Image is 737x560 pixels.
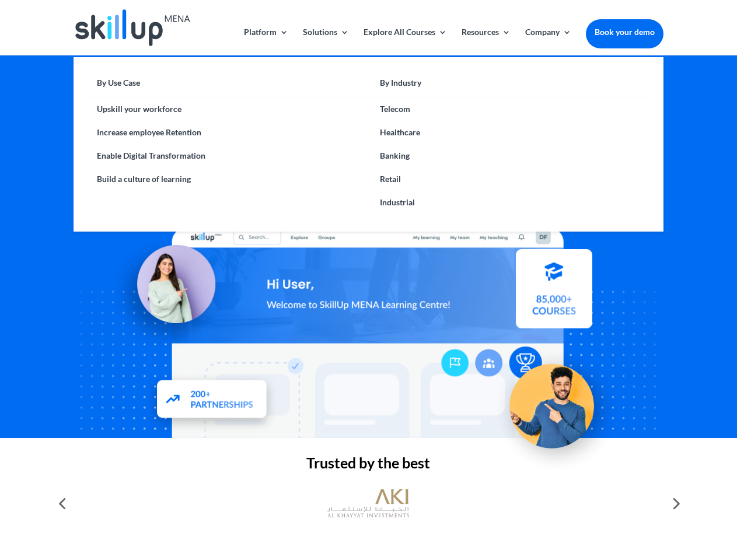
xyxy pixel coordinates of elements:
[327,483,409,524] img: al khayyat investments logo
[85,97,368,121] a: Upskill your workforce
[368,191,651,214] a: Industrial
[462,28,511,55] a: Resources
[303,28,349,55] a: Solutions
[368,167,651,191] a: Retail
[525,28,571,55] a: Company
[368,75,651,97] a: By Industry
[145,371,280,435] img: Partners - SkillUp Mena
[85,75,368,97] a: By Use Case
[75,9,190,46] img: Skillup Mena
[586,19,663,45] a: Book your demo
[364,28,447,55] a: Explore All Courses
[85,167,368,191] a: Build a culture of learning
[109,230,227,348] img: Learning Management Solution - SkillUp
[368,144,651,167] a: Banking
[516,254,592,334] img: Courses library - SkillUp MENA
[244,28,288,55] a: Platform
[74,456,663,476] h2: Trusted by the best
[85,144,368,167] a: Enable Digital Transformation
[543,434,737,560] iframe: Chat Widget
[493,340,622,470] img: Upskill your workforce - SkillUp
[85,121,368,144] a: Increase employee Retention
[368,121,651,144] a: Healthcare
[368,97,651,121] a: Telecom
